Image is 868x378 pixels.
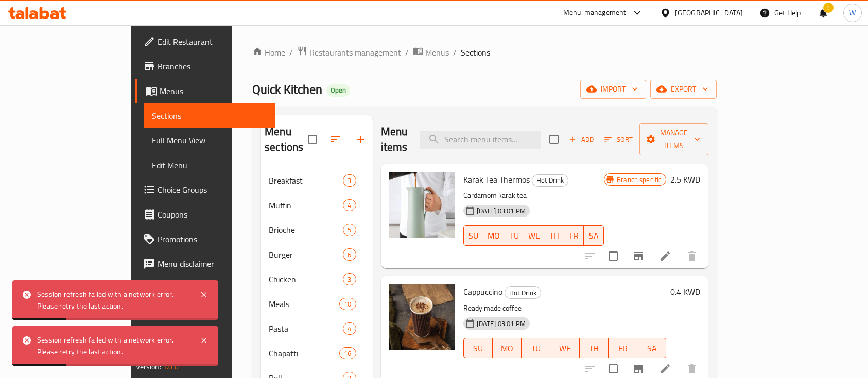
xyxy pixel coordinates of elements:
[269,347,339,359] span: Chapatti
[463,225,484,246] button: SU
[563,7,627,19] div: Menu-management
[659,250,671,262] a: Edit menu item
[261,193,373,218] div: Muffin4
[680,244,704,268] button: delete
[252,46,717,59] nav: breadcrumb
[261,168,373,193] div: Breakfast3
[483,225,504,246] button: MO
[526,341,546,356] span: TU
[135,54,276,79] a: Branches
[343,176,355,186] span: 3
[641,341,662,356] span: SA
[135,326,276,350] a: Grocery Checklist
[261,292,373,316] div: Meals10
[504,225,524,246] button: TU
[413,46,449,59] a: Menus
[261,316,373,341] div: Pasta4
[152,134,268,147] span: Full Menu View
[158,233,268,245] span: Promotions
[261,218,373,242] div: Brioche5
[420,131,541,149] input: search
[343,273,356,285] div: items
[528,228,540,243] span: WE
[602,132,635,148] button: Sort
[568,228,580,243] span: FR
[522,338,550,358] button: TU
[670,284,700,299] h6: 0.4 KWD
[37,289,189,312] div: Session refresh failed with a network error. Please retry the last action.
[289,46,293,59] li: /
[269,199,343,211] div: Muffin
[158,35,268,48] span: Edit Restaurant
[548,228,560,243] span: TH
[565,132,598,148] button: Add
[473,319,530,329] span: [DATE] 03:01 PM
[37,334,189,357] div: Session refresh failed with a network error. Please retry the last action.
[550,338,579,358] button: WE
[626,244,651,268] button: Branch-specific-item
[580,80,646,99] button: import
[463,284,502,299] span: Cappuccino
[343,275,355,284] span: 3
[158,208,268,221] span: Coupons
[269,248,343,261] div: Burger
[389,284,455,350] img: Cappuccino
[144,103,276,128] a: Sections
[343,201,355,210] span: 4
[252,78,322,101] span: Quick Kitchen
[340,299,355,309] span: 10
[497,341,517,356] span: MO
[650,80,717,99] button: export
[675,7,743,19] div: [GEOGRAPHIC_DATA]
[265,124,308,155] h2: Menu sections
[505,287,541,299] span: Hot Drink
[135,251,276,276] a: Menu disclaimer
[453,46,457,59] li: /
[473,206,530,216] span: [DATE] 03:01 PM
[584,341,604,356] span: TH
[588,228,600,243] span: SA
[639,123,708,155] button: Manage items
[135,276,276,301] a: Upsell
[544,225,564,246] button: TH
[468,228,480,243] span: SU
[659,363,671,375] a: Edit menu item
[158,60,268,73] span: Branches
[269,224,343,236] div: Brioche
[508,228,520,243] span: TU
[343,225,355,235] span: 5
[135,202,276,227] a: Coupons
[532,174,568,186] span: Hot Drink
[135,29,276,54] a: Edit Restaurant
[584,225,604,246] button: SA
[136,360,161,373] span: Version:
[567,134,595,146] span: Add
[658,83,708,96] span: export
[554,341,575,356] span: WE
[564,225,584,246] button: FR
[269,322,343,335] span: Pasta
[343,174,356,187] div: items
[261,267,373,292] div: Chicken3
[580,338,609,358] button: TH
[297,46,401,59] a: Restaurants management
[468,341,489,356] span: SU
[613,341,633,356] span: FR
[158,258,268,270] span: Menu disclaimer
[648,127,700,152] span: Manage items
[261,341,373,366] div: Chapatti16
[463,338,493,358] button: SU
[340,349,355,358] span: 16
[493,338,522,358] button: MO
[348,127,373,152] button: Add section
[269,273,343,285] span: Chicken
[389,172,455,238] img: Karak Tea Thermos
[609,338,637,358] button: FR
[505,286,541,299] div: Hot Drink
[588,83,638,96] span: import
[849,7,856,19] span: W
[152,110,268,122] span: Sections
[323,127,348,152] span: Sort sections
